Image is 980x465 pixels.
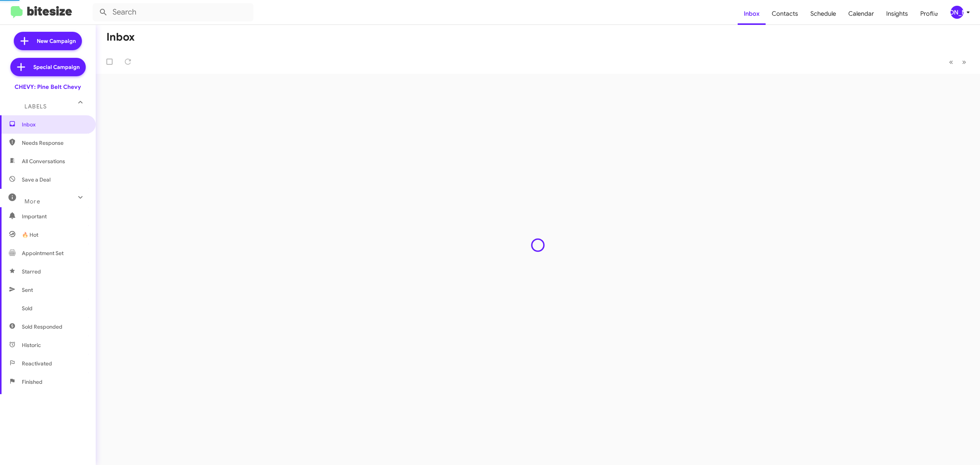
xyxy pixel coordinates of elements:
span: Finished [22,378,42,386]
span: » [962,57,966,67]
a: Profile [914,3,944,25]
span: Sent [22,286,33,294]
span: Historic [22,341,41,349]
span: Labels [24,103,47,110]
button: Next [957,54,971,70]
button: [PERSON_NAME] [944,6,972,19]
span: Special Campaign [33,63,80,71]
div: CHEVY: Pine Belt Chevy [15,83,81,91]
span: Needs Response [22,139,87,147]
nav: Page navigation example [945,54,971,70]
h1: Inbox [106,31,135,43]
button: Previous [944,54,958,70]
a: Inbox [738,3,766,25]
div: [PERSON_NAME] [951,6,964,19]
a: Insights [880,3,914,25]
span: Appointment Set [22,249,64,257]
a: New Campaign [14,32,82,50]
span: Sold [22,305,33,312]
input: Search [93,3,253,21]
a: Calendar [842,3,880,25]
span: Reactivated [22,360,52,367]
span: More [24,198,40,205]
span: « [949,57,953,67]
span: All Conversations [22,157,65,165]
span: Inbox [22,121,87,128]
span: Important [22,213,87,220]
span: 🔥 Hot [22,231,38,239]
span: New Campaign [37,37,76,45]
span: Sold Responded [22,323,62,331]
a: Contacts [766,3,804,25]
a: Special Campaign [10,58,86,76]
span: Save a Deal [22,176,51,183]
span: Starred [22,268,41,275]
a: Schedule [804,3,842,25]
